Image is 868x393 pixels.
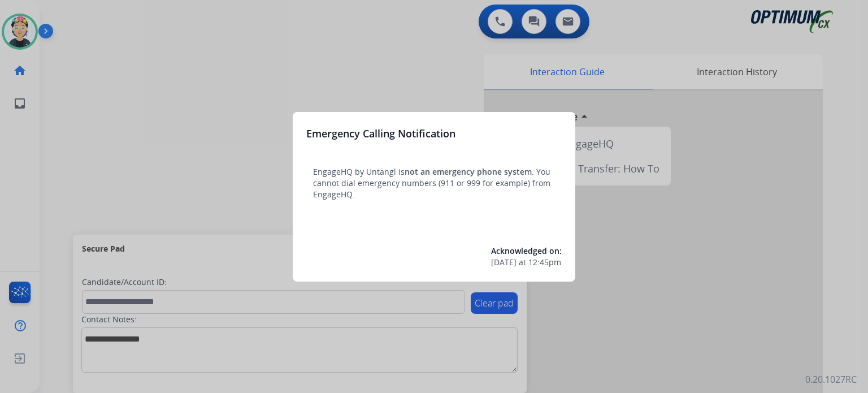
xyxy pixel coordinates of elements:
[528,257,561,268] span: 12:45pm
[306,126,455,141] h3: Emergency Calling Notification
[405,166,532,177] span: not an emergency phone system
[491,245,562,256] span: Acknowledged on:
[491,257,517,268] span: [DATE]
[313,166,555,200] p: EngageHQ by Untangl is . You cannot dial emergency numbers (911 or 999 for example) from EngageHQ.
[805,373,857,386] p: 0.20.1027RC
[491,257,562,268] div: at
